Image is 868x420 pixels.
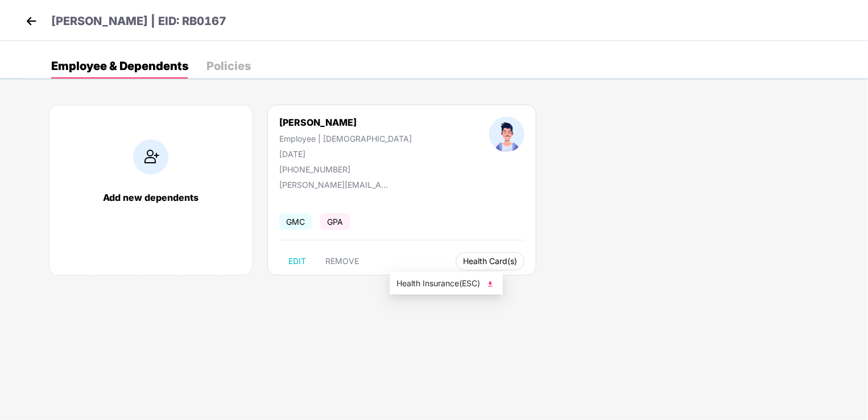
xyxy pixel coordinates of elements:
[456,252,524,270] button: Health Card(s)
[279,149,412,159] div: [DATE]
[279,117,412,128] div: [PERSON_NAME]
[61,192,241,203] div: Add new dependents
[463,258,517,264] span: Health Card(s)
[396,277,496,290] span: Health Insurance(ESC)
[206,60,251,72] div: Policies
[288,257,306,266] span: EDIT
[325,257,359,266] span: REMOVE
[279,164,412,174] div: [PHONE_NUMBER]
[279,252,315,270] button: EDIT
[279,213,312,230] span: GMC
[133,139,168,175] img: addIcon
[23,13,40,30] img: back
[485,278,496,290] img: svg+xml;base64,PHN2ZyB4bWxucz0iaHR0cDovL3d3dy53My5vcmcvMjAwMC9zdmciIHhtbG5zOnhsaW5rPSJodHRwOi8vd3...
[316,252,368,270] button: REMOVE
[51,60,188,72] div: Employee & Dependents
[320,213,350,230] span: GPA
[279,134,412,143] div: Employee | [DEMOGRAPHIC_DATA]
[51,13,226,30] p: [PERSON_NAME] | EID: RB0167
[489,117,524,152] img: profileImage
[279,180,393,190] div: [PERSON_NAME][EMAIL_ADDRESS][PERSON_NAME][DOMAIN_NAME]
